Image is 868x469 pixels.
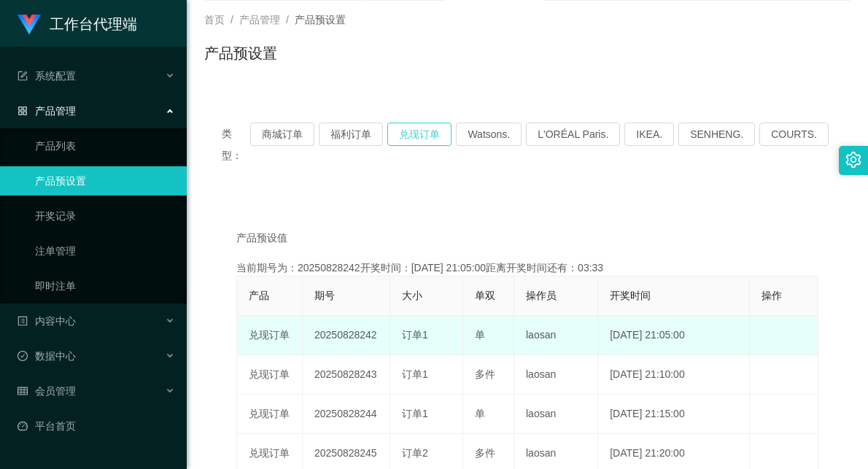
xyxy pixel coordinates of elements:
[402,329,428,341] span: 订单1
[526,290,557,301] span: 操作员
[303,355,390,395] td: 20250828243
[402,447,428,459] span: 订单2
[18,316,28,326] i: 图标: profile
[295,14,346,26] span: 产品预设置
[286,14,289,26] span: /
[319,123,383,146] button: 福利订单
[475,290,495,301] span: 单双
[762,290,782,301] span: 操作
[239,14,280,26] span: 产品管理
[18,71,28,81] i: 图标: form
[237,316,303,355] td: 兑现订单
[475,329,485,341] span: 单
[237,355,303,395] td: 兑现订单
[18,18,137,29] a: 工作台代理端
[475,368,495,380] span: 多件
[845,152,861,168] i: 图标: setting
[303,395,390,434] td: 20250828244
[237,395,303,434] td: 兑现订单
[475,447,495,459] span: 多件
[475,408,485,419] span: 单
[204,42,277,64] h1: 产品预设置
[204,14,225,26] span: 首页
[624,123,674,146] button: IKEA.
[250,123,314,146] button: 商城订单
[35,271,175,301] a: 即时注单
[18,105,76,117] span: 产品管理
[35,131,175,160] a: 产品列表
[18,106,28,116] i: 图标: appstore-o
[35,201,175,230] a: 开奖记录
[18,350,76,362] span: 数据中心
[402,368,428,380] span: 订单1
[230,14,233,26] span: /
[303,316,390,355] td: 20250828242
[456,123,522,146] button: Watsons.
[514,395,598,434] td: laosan
[314,290,335,301] span: 期号
[514,355,598,395] td: laosan
[610,290,651,301] span: 开奖时间
[678,123,755,146] button: SENHENG.
[222,123,250,166] span: 类型：
[402,408,428,419] span: 订单1
[18,385,76,397] span: 会员管理
[18,411,175,441] a: 图标: dashboard平台首页
[759,123,829,146] button: COURTS.
[18,351,28,361] i: 图标: check-circle-o
[514,316,598,355] td: laosan
[18,315,76,327] span: 内容中心
[35,236,175,265] a: 注单管理
[402,290,422,301] span: 大小
[598,316,750,355] td: [DATE] 21:05:00
[50,1,137,47] h1: 工作台代理端
[598,395,750,434] td: [DATE] 21:15:00
[35,166,175,195] a: 产品预设置
[236,260,818,276] div: 当前期号为：20250828242开奖时间：[DATE] 21:05:00距离开奖时间还有：03:33
[249,290,269,301] span: 产品
[18,386,28,396] i: 图标: table
[526,123,620,146] button: L'ORÉAL Paris.
[236,230,287,246] span: 产品预设值
[18,70,76,82] span: 系统配置
[387,123,452,146] button: 兑现订单
[18,15,41,35] img: logo.9652507e.png
[598,355,750,395] td: [DATE] 21:10:00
